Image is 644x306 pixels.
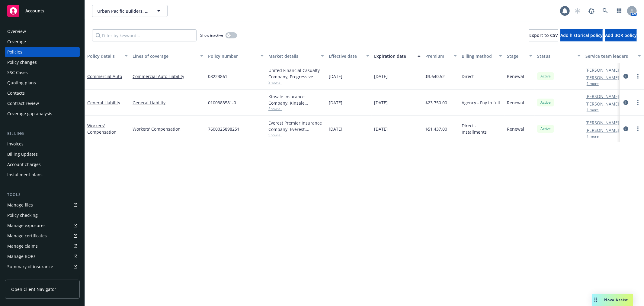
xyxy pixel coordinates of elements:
div: Policy details [87,53,121,59]
button: Stage [505,49,535,63]
span: Show all [268,106,324,111]
a: Summary of insurance [5,262,80,272]
span: Show all [268,80,324,85]
span: Renewal [507,73,524,80]
span: Export to CSV [529,32,558,38]
button: Lines of coverage [130,49,206,63]
span: [DATE] [374,73,388,80]
button: Export to CSV [529,29,558,41]
span: $3,640.52 [425,73,445,80]
div: Coverage gap analysis [7,109,52,119]
div: Market details [268,53,317,59]
div: Policy number [208,53,257,59]
a: Policies [5,47,80,57]
div: Expiration date [374,53,414,59]
a: circleInformation [622,99,630,106]
div: United Financial Casualty Company, Progressive [268,67,324,80]
a: [PERSON_NAME] [585,119,619,126]
div: Billing method [462,53,495,59]
a: Invoices [5,139,80,149]
a: Start snowing [572,5,584,17]
a: Policy AI ingestions [5,272,80,282]
a: [PERSON_NAME] [585,101,619,107]
a: Commercial Auto [87,73,122,79]
button: Service team leaders [583,49,643,63]
a: Search [599,5,611,17]
a: Overview [5,27,80,36]
a: more [634,73,642,80]
a: Contract review [5,99,80,108]
div: Effective date [329,53,363,59]
a: Commercial Auto Liability [133,73,203,80]
div: Lines of coverage [133,53,197,59]
div: Stage [507,53,526,59]
a: Quoting plans [5,78,80,88]
div: Status [537,53,574,59]
div: Invoices [7,139,24,149]
div: Policies [7,47,22,57]
a: Policy changes [5,57,80,67]
div: Policy AI ingestions [7,272,46,282]
span: Direct [462,73,474,80]
div: Billing updates [7,149,38,159]
div: Manage certificates [7,231,47,241]
span: 08223861 [208,73,227,80]
button: Add historical policy [560,29,603,41]
div: Policy changes [7,57,37,67]
span: Nova Assist [604,297,628,302]
div: Tools [5,192,80,198]
button: Market details [266,49,326,63]
span: Show all [268,132,324,138]
a: Coverage gap analysis [5,109,80,119]
span: Active [540,73,552,79]
button: Billing method [459,49,505,63]
a: [PERSON_NAME] [585,74,619,81]
button: Policy number [206,49,266,63]
div: Overview [7,27,26,36]
span: Renewal [507,126,524,132]
a: Coverage [5,37,80,47]
div: Contacts [7,88,25,98]
span: Active [540,126,552,132]
a: more [634,99,642,106]
span: [DATE] [329,126,342,132]
span: Add historical policy [560,32,603,38]
a: Workers' Compensation [87,123,117,135]
a: [PERSON_NAME] [585,93,619,99]
span: Add BOR policy [605,32,637,38]
a: General Liability [87,100,120,106]
a: Manage certificates [5,231,80,241]
a: General Liability [133,99,203,106]
div: Summary of insurance [7,262,53,272]
button: Expiration date [372,49,423,63]
span: [DATE] [329,73,342,80]
span: Accounts [25,8,44,13]
button: Status [535,49,583,63]
span: 0100383581-0 [208,99,236,106]
div: Contract review [7,99,39,108]
input: Filter by keyword... [92,29,197,41]
div: Quoting plans [7,78,36,88]
div: SSC Cases [7,68,28,77]
a: Workers' Compensation [133,126,203,132]
a: circleInformation [622,125,630,132]
button: 1 more [587,82,599,86]
span: Show inactive [200,33,223,38]
a: Contacts [5,88,80,98]
div: Manage exposures [7,221,46,230]
span: Renewal [507,99,524,106]
a: Manage files [5,200,80,210]
div: Everest Premier Insurance Company, Everest, Arrowhead General Insurance Agency, Inc. [268,120,324,132]
div: Policy checking [7,210,38,220]
div: Installment plans [7,170,43,180]
a: Manage exposures [5,221,80,230]
a: Switch app [613,5,625,17]
button: Premium [423,49,459,63]
a: Manage BORs [5,252,80,261]
div: Premium [425,53,450,59]
span: [DATE] [374,99,388,106]
span: $51,437.00 [425,126,447,132]
a: Policy checking [5,210,80,220]
span: Direct - Installments [462,122,502,135]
